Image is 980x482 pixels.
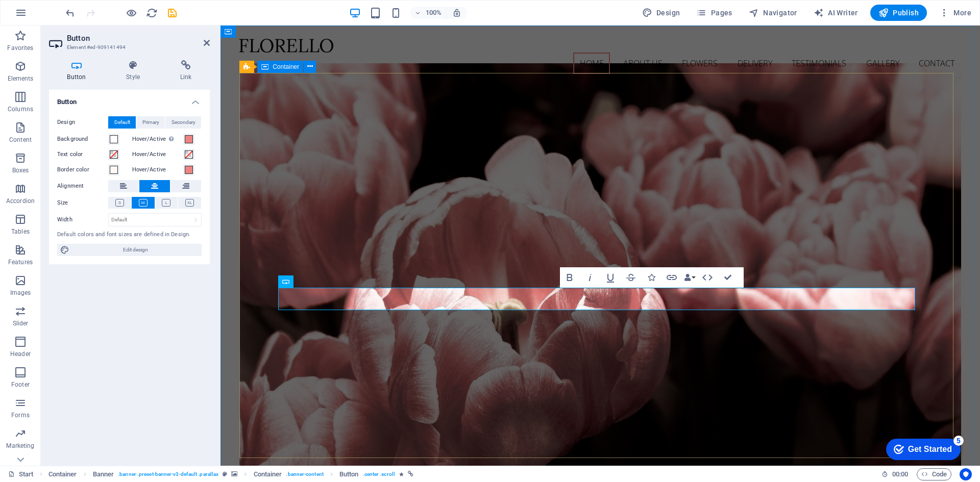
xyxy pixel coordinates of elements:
span: Click to select. Double-click to edit [93,468,114,480]
span: Navigator [749,8,797,18]
button: save [166,7,178,19]
span: Publish [878,8,919,18]
button: Design [638,5,684,21]
button: Code [917,468,951,480]
button: Pages [692,5,736,21]
label: Background [57,133,108,145]
button: 100% [410,7,447,19]
p: Features [8,258,33,266]
i: This element contains a background [231,471,237,477]
span: Design [642,8,680,18]
p: Slider [13,319,29,327]
h4: Button [49,60,108,82]
p: Marketing [6,442,34,450]
button: More [935,5,975,21]
p: Footer [11,380,30,389]
button: Secondary [165,116,201,129]
span: . center .scroll [363,468,395,480]
i: Undo: Edit headline (Ctrl+Z) [64,7,76,19]
span: Edit design [72,244,199,256]
button: Usercentrics [960,468,972,480]
button: Confirm (Ctrl+⏎) [718,267,738,288]
span: Primary [142,116,159,129]
button: Publish [870,5,927,21]
h6: Session time [881,468,909,480]
span: Click to select. Double-click to edit [48,468,77,480]
p: Tables [11,227,30,236]
h4: Link [162,60,210,82]
div: Design (Ctrl+Alt+Y) [638,5,684,21]
h4: Style [108,60,162,82]
div: Get Started [30,11,74,20]
div: Default colors and font sizes are defined in Design. [57,231,202,239]
p: Elements [8,74,34,83]
h3: Element #ed-909141494 [67,43,189,52]
label: Text color [57,148,108,161]
button: Data Bindings [682,267,697,288]
h6: 100% [426,7,442,19]
label: Hover/Active [132,148,183,161]
i: On resize automatically adjust zoom level to fit chosen device. [452,8,461,17]
label: Size [57,197,108,209]
p: Boxes [12,166,29,174]
button: Italic (Ctrl+I) [580,267,600,288]
label: Width [57,217,108,222]
span: Code [921,468,947,480]
label: Design [57,116,108,129]
span: Click to select. Double-click to edit [339,468,359,480]
h4: Button [49,90,210,108]
button: Navigator [745,5,801,21]
span: AI Writer [814,8,858,18]
div: Get Started 5 items remaining, 0% complete [8,5,83,27]
span: . banner-content [286,468,323,480]
button: reload [145,7,158,19]
button: AI Writer [810,5,862,21]
button: Primary [136,116,165,129]
a: Click to cancel selection. Double-click to open Pages [8,468,34,480]
i: Reload page [146,7,158,19]
span: 00 00 [892,468,908,480]
span: Container [273,64,299,70]
p: Content [9,136,32,144]
button: HTML [698,267,717,288]
p: Forms [11,411,30,419]
button: Underline (Ctrl+U) [601,267,620,288]
button: Strikethrough [621,267,641,288]
span: Click to select. Double-click to edit [254,468,282,480]
button: Link [662,267,681,288]
i: Element contains an animation [399,471,404,477]
p: Images [10,289,31,297]
i: This element is linked [408,471,413,477]
label: Alignment [57,180,108,192]
span: : [899,470,901,478]
p: Accordion [6,197,35,205]
div: 5 [76,2,86,12]
button: Icons [642,267,661,288]
span: More [939,8,971,18]
button: Bold (Ctrl+B) [560,267,579,288]
span: Pages [696,8,732,18]
button: undo [64,7,76,19]
i: Save (Ctrl+S) [166,7,178,19]
label: Border color [57,164,108,176]
span: Secondary [171,116,195,129]
label: Hover/Active [132,164,183,176]
label: Hover/Active [132,133,183,145]
p: Columns [8,105,33,113]
p: Header [10,350,31,358]
p: Favorites [7,44,33,52]
button: Edit design [57,244,202,256]
button: Default [108,116,136,129]
span: Default [114,116,130,129]
span: . banner .preset-banner-v3-default .parallax [118,468,218,480]
nav: breadcrumb [48,468,413,480]
i: This element is a customizable preset [223,471,227,477]
button: Click here to leave preview mode and continue editing [125,7,137,19]
h2: Button [67,34,210,43]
